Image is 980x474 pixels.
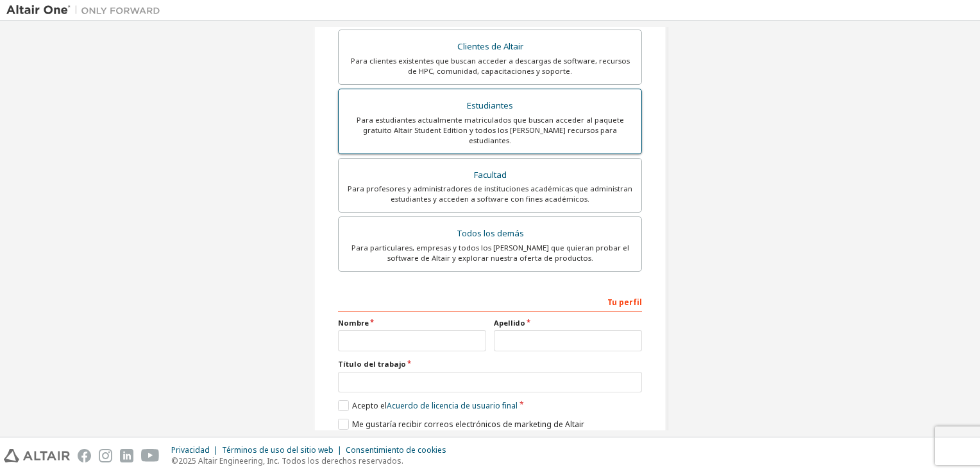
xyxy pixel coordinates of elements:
[171,445,222,455] div: Privacidad
[222,445,346,455] div: Términos de uso del sitio web
[346,56,634,76] div: Para clientes existentes que buscan acceder a descargas de software, recursos de HPC, comunidad, ...
[346,97,634,115] div: Estudiantes
[99,449,112,462] img: instagram.svg
[78,449,91,462] img: facebook.svg
[346,115,634,146] div: Para estudiantes actualmente matriculados que buscan acceder al paquete gratuito Altair Student E...
[346,243,634,263] div: Para particulares, empresas y todos los [PERSON_NAME] que quieran probar el software de Altair y ...
[346,38,634,56] div: Clientes de Altair
[338,400,518,411] label: Acepto el
[346,166,634,184] div: Facultad
[338,318,486,328] label: Nombre
[387,400,518,411] a: Acuerdo de licencia de usuario final
[178,455,403,466] font: 2025 Altair Engineering, Inc. Todos los derechos reservados.
[4,449,70,462] img: altair_logo.svg
[494,318,642,328] label: Apellido
[120,449,133,462] img: linkedin.svg
[346,184,634,204] div: Para profesores y administradores de instituciones académicas que administran estudiantes y acced...
[6,4,167,17] img: Altair Uno
[346,445,454,455] div: Consentimiento de cookies
[338,419,584,430] label: Me gustaría recibir correos electrónicos de marketing de Altair
[346,225,634,243] div: Todos los demás
[141,449,160,462] img: youtube.svg
[338,359,642,369] label: Título del trabajo
[171,455,454,466] p: ©
[338,291,642,312] div: Tu perfil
